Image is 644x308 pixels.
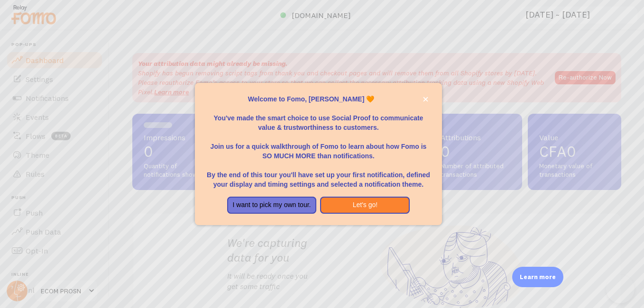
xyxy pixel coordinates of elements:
[206,132,431,161] p: Join us for a quick walkthrough of Fomo to learn about how Fomo is SO MUCH MORE than notifications.
[421,94,431,104] button: close,
[320,197,410,214] button: Let's go!
[227,197,317,214] button: I want to pick my own tour.
[195,83,442,225] div: Welcome to Fomo, El Hadji Abdoulaye Sokhna 🧡You&amp;#39;ve made the smart choice to use Social Pr...
[512,267,563,287] div: Learn more
[206,104,431,132] p: You've made the smart choice to use Social Proof to communicate value & trustworthiness to custom...
[520,272,556,281] p: Learn more
[206,161,431,189] p: By the end of this tour you'll have set up your first notification, defined your display and timi...
[206,94,431,104] p: Welcome to Fomo, [PERSON_NAME] 🧡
